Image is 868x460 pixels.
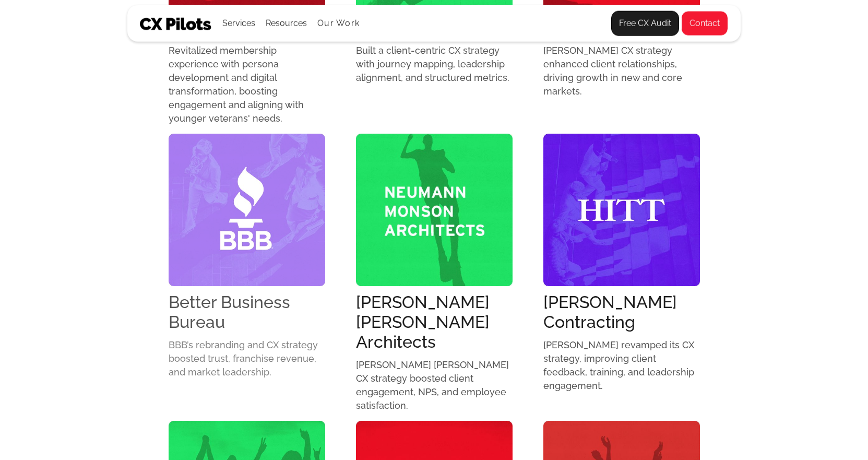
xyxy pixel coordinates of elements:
[169,134,325,387] a: Better Business BureauBBB’s rebranding and CX strategy boosted trust, franchise revenue, and mark...
[356,292,513,352] div: [PERSON_NAME] [PERSON_NAME] Architects
[266,6,307,41] div: Resources
[543,44,700,98] p: [PERSON_NAME] CX strategy enhanced client relationships, driving growth in new and core markets.
[222,6,255,41] div: Services
[356,134,513,421] a: [PERSON_NAME] [PERSON_NAME] Architects[PERSON_NAME] [PERSON_NAME] CX strategy boosted client enga...
[681,11,728,36] a: Contact
[356,358,513,412] p: [PERSON_NAME] [PERSON_NAME] CX strategy boosted client engagement, NPS, and employee satisfaction.
[266,16,307,31] div: Resources
[317,19,360,28] a: Our Work
[611,11,679,36] a: Free CX Audit
[169,292,325,332] div: Better Business Bureau
[169,44,325,125] p: Revitalized membership experience with persona development and digital transformation, boosting e...
[543,134,700,401] a: [PERSON_NAME] Contracting[PERSON_NAME] revamped its CX strategy, improving client feedback, train...
[356,44,513,85] p: Built a client-centric CX strategy with journey mapping, leadership alignment, and structured met...
[222,16,255,31] div: Services
[169,338,325,379] p: BBB’s rebranding and CX strategy boosted trust, franchise revenue, and market leadership.
[543,338,700,393] p: [PERSON_NAME] revamped its CX strategy, improving client feedback, training, and leadership engag...
[543,292,700,332] div: [PERSON_NAME] Contracting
